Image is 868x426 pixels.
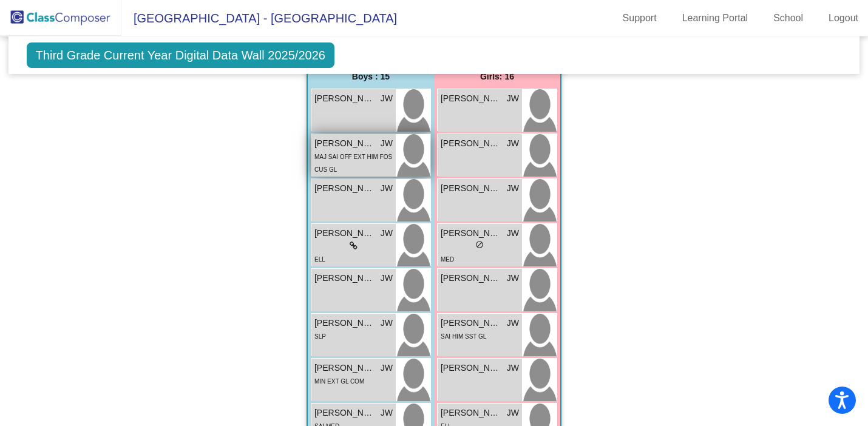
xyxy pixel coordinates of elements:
span: do_not_disturb_alt [475,240,484,249]
span: JW [381,272,393,285]
span: [PERSON_NAME] [314,182,375,195]
span: MED [441,256,454,263]
span: SAI HIM SST GL [441,333,486,340]
span: JW [381,227,393,240]
span: [PERSON_NAME] [441,407,501,419]
span: [PERSON_NAME] [314,317,375,330]
span: [PERSON_NAME] [314,272,375,285]
span: [GEOGRAPHIC_DATA] - [GEOGRAPHIC_DATA] [121,8,397,28]
span: JW [381,362,393,374]
span: [PERSON_NAME] [441,317,501,330]
span: JW [381,92,393,105]
span: JW [507,92,519,105]
span: JW [507,407,519,419]
div: Girls: 16 [434,64,560,89]
span: JW [507,362,519,374]
span: JW [507,272,519,285]
span: [PERSON_NAME] [441,92,501,105]
div: Boys : 15 [308,64,434,89]
span: [PERSON_NAME] [314,92,375,105]
span: JW [507,317,519,330]
span: MAJ SAI OFF EXT HIM FOS CUS GL [314,154,392,173]
span: JW [381,182,393,195]
a: Logout [819,8,868,28]
span: [PERSON_NAME] [441,182,501,195]
span: [PERSON_NAME] [441,272,501,285]
a: School [764,8,813,28]
span: Third Grade Current Year Digital Data Wall 2025/2026 [27,42,334,68]
span: [PERSON_NAME] [314,137,375,150]
span: JW [507,227,519,240]
span: [PERSON_NAME] [441,227,501,240]
span: JW [507,137,519,150]
span: [PERSON_NAME] [314,407,375,419]
span: [PERSON_NAME] [441,137,501,150]
span: JW [507,182,519,195]
a: Support [613,8,666,28]
span: JW [381,137,393,150]
span: [PERSON_NAME] [314,227,375,240]
span: MIN EXT GL COM [314,378,364,385]
span: SLP [314,333,326,340]
span: JW [381,317,393,330]
a: Learning Portal [673,8,758,28]
span: [PERSON_NAME] [441,362,501,374]
span: ELL [314,256,325,263]
span: [PERSON_NAME] [314,362,375,374]
span: JW [381,407,393,419]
